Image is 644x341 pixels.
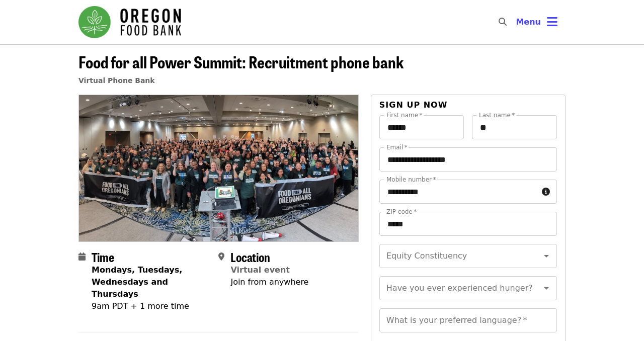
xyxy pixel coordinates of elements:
label: Last name [479,112,515,118]
a: Virtual event [230,265,290,275]
input: First name [379,115,464,139]
i: calendar icon [78,252,86,262]
button: Toggle account menu [508,10,566,34]
span: Join from anywhere [230,277,308,287]
img: Oregon Food Bank - Home [78,6,181,38]
input: ZIP code [379,212,557,236]
label: First name [386,112,423,118]
img: Food for all Power Summit: Recruitment phone bank organized by Oregon Food Bank [79,95,358,241]
span: Sign up now [379,100,448,110]
input: What is your preferred language? [379,308,557,332]
label: Mobile number [386,177,436,183]
input: Mobile number [379,180,538,204]
div: 9am PDT + 1 more time [92,300,210,312]
i: search icon [499,17,507,27]
span: Menu [516,17,541,27]
input: Email [379,147,557,172]
span: Location [230,248,270,266]
span: Time [92,248,114,266]
a: Virtual Phone Bank [78,76,155,84]
input: Last name [472,115,557,139]
button: Open [539,281,553,295]
button: Open [539,249,553,263]
label: Email [386,144,408,150]
i: circle-info icon [542,187,550,197]
i: bars icon [547,15,557,29]
label: ZIP code [386,209,417,215]
strong: Mondays, Tuesdays, Wednesdays and Thursdays [92,265,182,299]
span: Food for all Power Summit: Recruitment phone bank [78,50,404,73]
i: map-marker-alt icon [218,252,224,262]
input: Search [513,10,521,34]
